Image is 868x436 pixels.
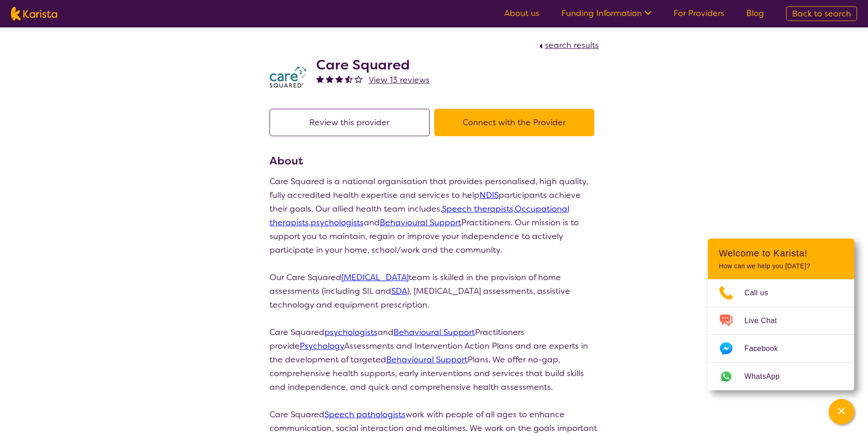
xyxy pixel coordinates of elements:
[345,75,353,83] img: halfstar
[394,327,475,338] a: Behavioural Support
[326,75,334,83] img: fullstar
[708,239,854,390] div: Channel Menu
[708,363,854,390] a: Web link opens in a new tab.
[11,7,57,21] img: Karista logo
[316,75,324,83] img: fullstar
[369,73,430,87] a: View 13 reviews
[300,340,344,351] a: Psychology
[708,279,854,390] ul: Choose channel
[786,6,857,21] a: Back to search
[545,40,599,51] span: search results
[391,286,407,297] a: SDA
[829,399,854,425] button: Channel Menu
[744,286,779,300] span: Call us
[324,409,405,420] a: Speech pathologists
[270,67,306,88] img: watfhvlxxexrmzu5ckj6.png
[335,75,343,83] img: fullstar
[270,175,599,257] p: Care Squared is a national organisation that provides personalised, high quality, fully accredite...
[270,109,430,136] button: Review this provider
[324,327,377,338] a: psychologists
[270,153,599,169] h3: About
[311,217,364,228] a: psychologists
[744,342,789,356] span: Facebook
[434,109,594,136] button: Connect with the Provider
[442,203,513,214] a: Speech therapists
[674,8,724,19] a: For Providers
[369,74,430,85] span: View 13 reviews
[434,117,599,128] a: Connect with the Provider
[380,217,461,228] a: Behavioural Support
[386,354,468,365] a: Behavioural Support
[270,117,434,128] a: Review this provider
[561,8,652,19] a: Funding Information
[746,8,764,19] a: Blog
[719,248,843,259] h2: Welcome to Karista!
[270,325,599,394] p: Care Squared and Practitioners provide Assessments and Intervention Action Plans and are experts ...
[504,8,539,19] a: About us
[744,314,788,328] span: Live Chat
[270,271,599,312] p: Our Care Squared team is skilled in the provision of home assessments (including SIL and ), [MEDI...
[792,8,851,19] span: Back to search
[355,75,362,83] img: emptystar
[744,370,791,383] span: WhatsApp
[537,40,599,51] a: search results
[316,57,430,73] h2: Care Squared
[341,272,409,283] a: [MEDICAL_DATA]
[480,190,499,201] a: NDIS
[719,262,843,270] p: How can we help you [DATE]?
